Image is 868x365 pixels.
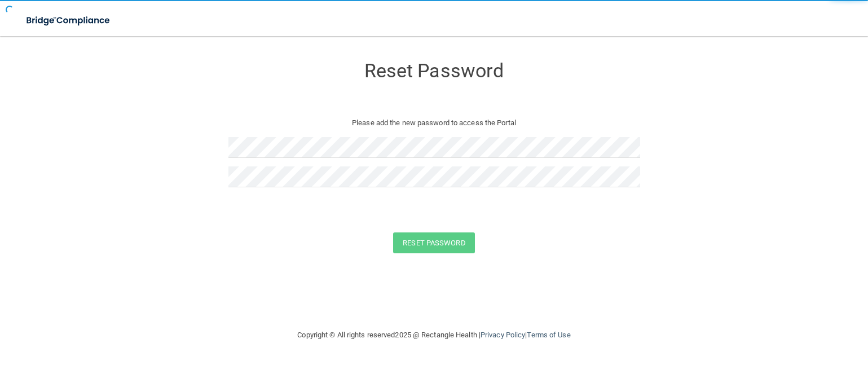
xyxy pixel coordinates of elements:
h3: Reset Password [228,60,640,81]
a: Privacy Policy [481,331,525,339]
div: Copyright © All rights reserved 2025 @ Rectangle Health | | [228,317,640,353]
img: bridge_compliance_login_screen.278c3ca4.svg [17,9,121,32]
button: Reset Password [393,232,474,253]
p: Please add the new password to access the Portal [237,116,632,130]
a: Terms of Use [527,331,570,339]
